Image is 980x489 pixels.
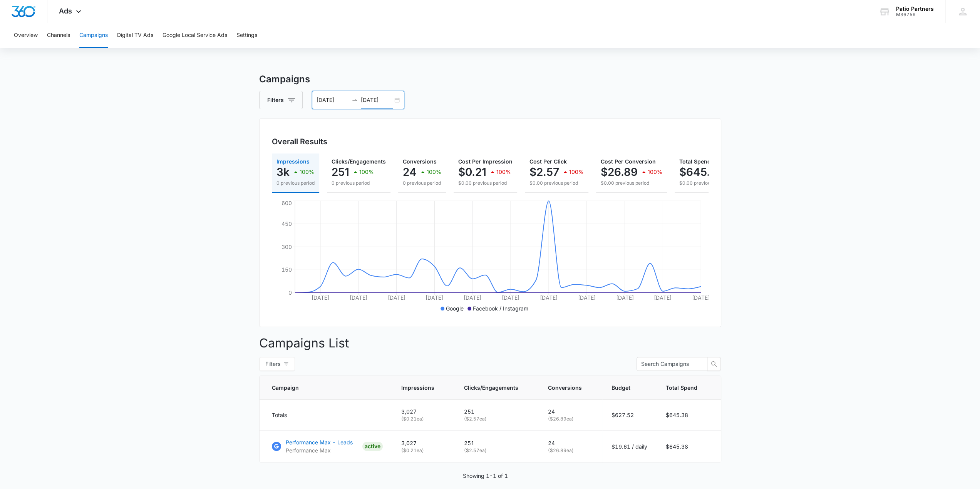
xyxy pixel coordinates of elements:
[259,334,721,352] p: Campaigns List
[707,357,721,371] button: search
[311,294,329,301] tspan: [DATE]
[276,166,290,178] p: 3k
[529,166,559,178] p: $2.57
[529,158,567,165] span: Cost Per Click
[679,158,711,165] span: Total Spend
[362,442,383,451] div: ACTIVE
[464,416,529,422] p: ( $2.57 ea)
[352,97,358,103] span: to
[473,304,528,312] p: Facebook / Instagram
[427,169,441,175] p: 100%
[707,361,720,367] span: search
[666,384,697,392] span: Total Spend
[464,384,518,392] span: Clicks/Engagements
[648,169,662,175] p: 100%
[117,23,153,48] button: Digital TV Ads
[317,96,348,104] input: Start date
[361,96,393,104] input: End date
[548,416,593,422] p: ( $26.89 ea)
[501,294,519,301] tspan: [DATE]
[611,384,636,392] span: Budget
[401,439,446,447] p: 3,027
[259,357,295,371] button: Filters
[548,439,593,447] p: 24
[281,200,291,206] tspan: 600
[272,136,327,147] h3: Overall Results
[679,166,724,178] p: $645.38
[464,439,529,447] p: 251
[654,294,672,301] tspan: [DATE]
[464,294,481,301] tspan: [DATE]
[578,294,595,301] tspan: [DATE]
[281,266,291,273] tspan: 150
[79,23,108,48] button: Campaigns
[403,166,417,178] p: 24
[272,442,281,451] img: Google Ads
[401,384,434,392] span: Impressions
[458,180,513,187] p: $0.00 previous period
[162,23,227,48] button: Google Local Service Ads
[265,360,280,368] span: Filters
[401,416,446,422] p: ( $0.21 ea)
[464,407,529,416] p: 251
[286,446,353,454] p: Performance Max
[463,472,508,480] p: Showing 1-1 of 1
[458,166,486,178] p: $0.21
[349,294,367,301] tspan: [DATE]
[458,158,513,165] span: Cost Per Impression
[387,294,405,301] tspan: [DATE]
[401,447,446,454] p: ( $0.21 ea)
[569,169,584,175] p: 100%
[47,23,70,48] button: Channels
[601,180,662,187] p: $0.00 previous period
[548,447,593,454] p: ( $26.89 ea)
[300,169,314,175] p: 100%
[692,294,710,301] tspan: [DATE]
[403,180,441,187] p: 0 previous period
[259,72,721,86] h3: Campaigns
[539,294,557,301] tspan: [DATE]
[272,411,383,419] div: Totals
[426,294,443,301] tspan: [DATE]
[403,158,437,165] span: Conversions
[276,180,315,187] p: 0 previous period
[236,23,257,48] button: Settings
[332,166,349,178] p: 251
[601,166,638,178] p: $26.89
[286,438,353,446] p: Performance Max - Leads
[601,158,656,165] span: Cost Per Conversion
[896,12,934,17] div: account id
[259,91,303,109] button: Filters
[657,400,721,431] td: $645.38
[548,384,582,392] span: Conversions
[446,304,464,312] p: Google
[401,407,446,416] p: 3,027
[332,180,386,187] p: 0 previous period
[59,7,72,15] span: Ads
[281,243,291,250] tspan: 300
[288,289,291,296] tspan: 0
[496,169,511,175] p: 100%
[679,180,748,187] p: $0.00 previous period
[276,158,310,165] span: Impressions
[529,180,584,187] p: $0.00 previous period
[611,411,647,419] p: $627.52
[359,169,374,175] p: 100%
[616,294,633,301] tspan: [DATE]
[332,158,386,165] span: Clicks/Engagements
[657,431,721,462] td: $645.38
[548,407,593,416] p: 24
[352,97,358,103] span: swap-right
[281,220,291,227] tspan: 450
[641,360,697,368] input: Search Campaigns
[464,447,529,454] p: ( $2.57 ea)
[611,442,647,451] p: $19.61 / daily
[14,23,38,48] button: Overview
[272,438,383,454] a: Google AdsPerformance Max - LeadsPerformance MaxACTIVE
[272,384,372,392] span: Campaign
[896,6,934,12] div: account name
